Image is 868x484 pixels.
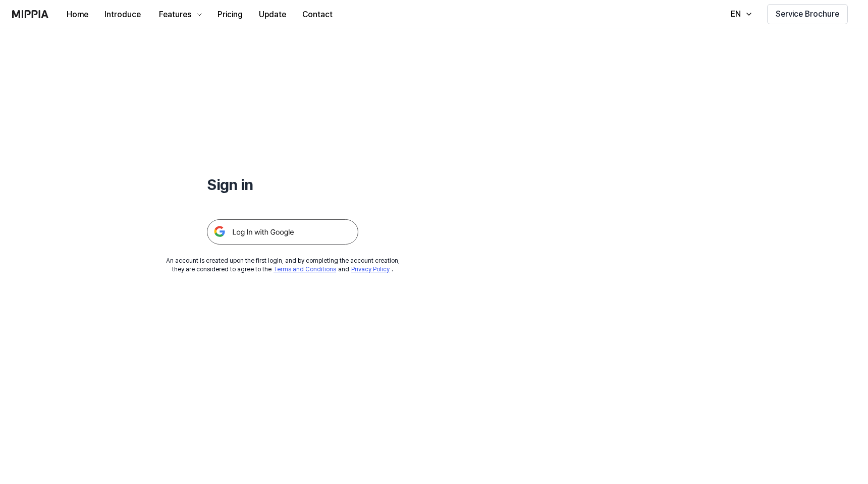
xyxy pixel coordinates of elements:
img: 구글 로그인 버튼 [207,219,358,245]
a: Privacy Policy [351,266,390,273]
div: An account is created upon the first login, and by completing the account creation, they are cons... [166,257,400,274]
button: Introduce [96,5,149,25]
a: Terms and Conditions [274,266,336,273]
div: EN [729,8,743,20]
button: Pricing [209,5,251,25]
h1: Sign in [207,174,358,195]
button: EN [721,4,759,24]
button: Update [251,5,294,25]
button: Features [149,5,209,25]
a: Update [251,1,294,28]
button: Home [59,5,96,25]
img: logo [12,10,48,18]
div: Features [157,9,193,21]
button: Contact [294,5,341,25]
button: Service Brochure [767,4,848,24]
